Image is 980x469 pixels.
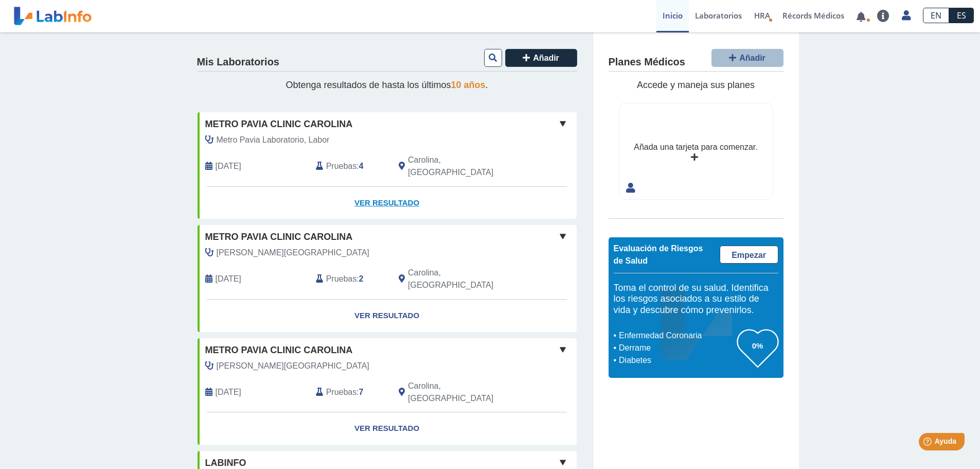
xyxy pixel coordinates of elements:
[609,56,685,68] h4: Planes Médicos
[614,244,703,265] span: Evaluación de Riesgos de Salud
[308,154,391,179] div: :
[198,412,577,445] a: Ver Resultado
[197,56,279,68] h4: Mis Laboratorios
[216,386,241,398] span: 2021-12-17
[217,360,369,372] span: Ostolaza Villarrubia, Glorimar
[359,162,364,170] b: 4
[754,10,770,21] span: HRA
[923,8,949,23] a: EN
[616,354,737,367] li: Diabetes
[451,80,486,90] span: 10 años
[505,49,577,67] button: Añadir
[216,160,241,172] span: 2025-09-19
[408,154,522,179] span: Carolina, PR
[217,134,330,146] span: Metro Pavia Laboratorio, Labor
[205,117,353,131] span: Metro Pavia Clinic Carolina
[198,187,577,219] a: Ver Resultado
[720,246,778,264] a: Empezar
[616,342,737,354] li: Derrame
[739,54,765,62] span: Añadir
[949,8,974,23] a: ES
[888,429,969,458] iframe: Help widget launcher
[408,380,522,405] span: Carolina, PR
[308,267,391,291] div: :
[217,247,369,259] span: Ostolaza Villarrubia, Glorimar
[614,283,778,316] h5: Toma el control de su salud. Identifica los riesgos asociados a su estilo de vida y descubre cómo...
[205,230,353,244] span: Metro Pavia Clinic Carolina
[326,160,357,172] span: Pruebas
[634,141,757,153] div: Añada una tarjeta para comenzar.
[408,267,522,291] span: Carolina, PR
[326,273,357,285] span: Pruebas
[205,343,353,357] span: Metro Pavia Clinic Carolina
[216,273,241,285] span: 2022-04-08
[533,54,559,62] span: Añadir
[737,339,778,352] h3: 0%
[286,80,488,90] span: Obtenga resultados de hasta los últimos .
[711,49,783,67] button: Añadir
[198,300,577,332] a: Ver Resultado
[732,251,766,259] span: Empezar
[326,386,357,398] span: Pruebas
[637,80,755,90] span: Accede y maneja sus planes
[308,380,391,405] div: :
[359,274,364,283] b: 2
[616,329,737,342] li: Enfermedad Coronaria
[359,388,364,396] b: 7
